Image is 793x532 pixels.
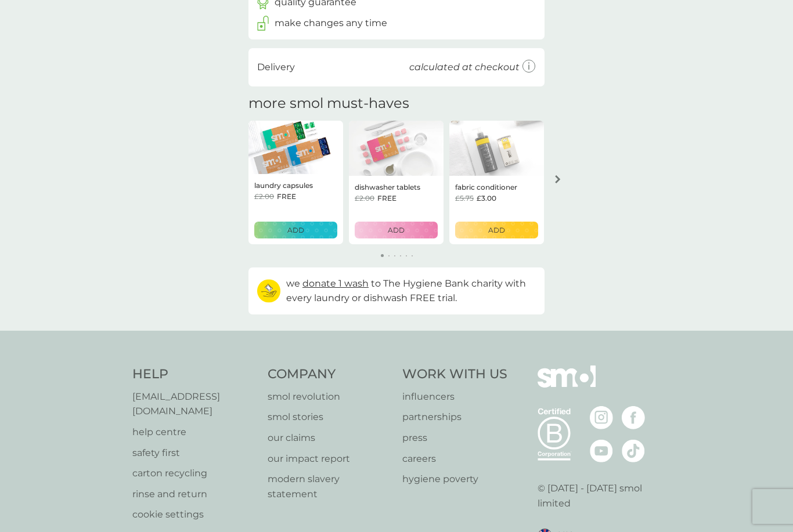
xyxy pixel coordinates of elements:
[254,180,313,191] p: laundry capsules
[455,193,474,204] span: £5.75
[402,389,507,404] a: influencers
[132,466,256,481] a: carton recycling
[477,193,496,204] span: £3.00
[132,487,256,502] a: rinse and return
[287,225,304,236] p: ADD
[275,16,387,31] p: make changes any time
[254,191,274,202] span: £2.00
[388,225,405,236] p: ADD
[355,193,374,204] span: £2.00
[538,481,661,511] p: © [DATE] - [DATE] smol limited
[277,191,296,202] span: FREE
[132,446,256,461] a: safety first
[132,425,256,440] a: help centre
[409,60,520,75] p: calculated at checkout
[268,472,391,501] a: modern slavery statement
[402,451,507,466] a: careers
[286,276,536,306] p: we to The Hygiene Bank charity with every laundry or dishwash FREE trial.
[402,365,507,383] h4: Work With Us
[377,193,396,204] span: FREE
[302,278,369,289] span: donate 1 wash
[538,365,596,405] img: smol
[455,182,517,193] p: fabric conditioner
[622,439,645,462] img: visit the smol Tiktok page
[257,60,295,75] p: Delivery
[254,222,337,238] button: ADD
[455,222,538,238] button: ADD
[355,182,420,193] p: dishwasher tablets
[402,472,507,487] a: hygiene poverty
[132,507,256,522] a: cookie settings
[132,365,256,383] h4: Help
[590,439,613,462] img: visit the smol Youtube page
[132,389,256,419] a: [EMAIL_ADDRESS][DOMAIN_NAME]
[268,430,391,446] a: our claims
[268,451,391,466] a: our impact report
[355,222,438,238] button: ADD
[590,406,613,429] img: visit the smol Instagram page
[402,410,507,425] a: partnerships
[248,95,409,112] h2: more smol must-haves
[488,225,505,236] p: ADD
[268,389,391,404] a: smol revolution
[268,410,391,425] a: smol stories
[268,365,391,383] h4: Company
[402,430,507,446] a: press
[622,406,645,429] img: visit the smol Facebook page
